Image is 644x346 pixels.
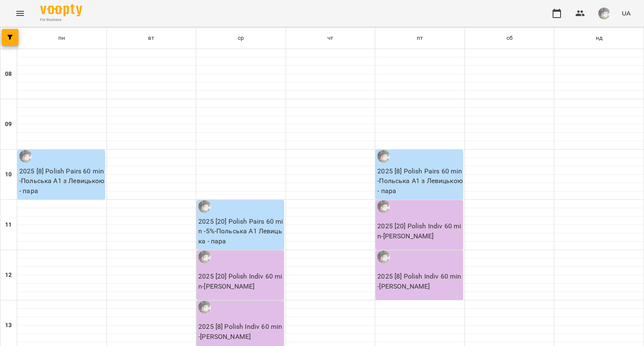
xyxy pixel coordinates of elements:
[377,150,390,163] img: Левицька Софія Сергіївна (п)
[417,34,423,43] h6: пт
[5,70,12,79] h6: 08
[598,8,610,19] img: e3906ac1da6b2fc8356eee26edbd6dfe.jpg
[5,321,12,330] h6: 13
[5,170,12,179] h6: 10
[58,34,65,43] h6: пн
[5,220,12,230] h6: 11
[377,271,463,291] p: 2025 [8] Polish Indiv 60 min - [PERSON_NAME]
[198,217,284,246] p: 2025 [20] Polish Pairs 60 min -5% - Польська А1 Левицька - пара
[5,271,12,280] h6: 12
[622,9,631,18] span: UA
[198,322,284,341] p: 2025 [8] Polish Indiv 60 min - [PERSON_NAME]
[377,250,390,263] img: Левицька Софія Сергіївна (п)
[377,200,390,213] img: Левицька Софія Сергіївна (п)
[148,34,154,43] h6: вт
[198,301,211,313] img: Левицька Софія Сергіївна (п)
[5,120,12,129] h6: 09
[618,5,634,21] button: UA
[10,3,30,23] button: Menu
[506,34,513,43] h6: сб
[377,166,463,196] p: 2025 [8] Polish Pairs 60 min - Польська А1 з Левицькою - пара
[198,250,211,263] img: Левицька Софія Сергіївна (п)
[198,200,211,213] img: Левицька Софія Сергіївна (п)
[19,166,105,196] p: 2025 [8] Polish Pairs 60 min - Польська А1 з Левицькою - пара
[238,34,244,43] h6: ср
[327,34,333,43] h6: чт
[19,150,32,163] img: Левицька Софія Сергіївна (п)
[40,4,82,16] img: Voopty Logo
[596,34,602,43] h6: нд
[377,221,463,241] p: 2025 [20] Polish Indiv 60 min - [PERSON_NAME]
[198,271,284,291] p: 2025 [20] Polish Indiv 60 min - [PERSON_NAME]
[40,17,82,23] span: For Business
